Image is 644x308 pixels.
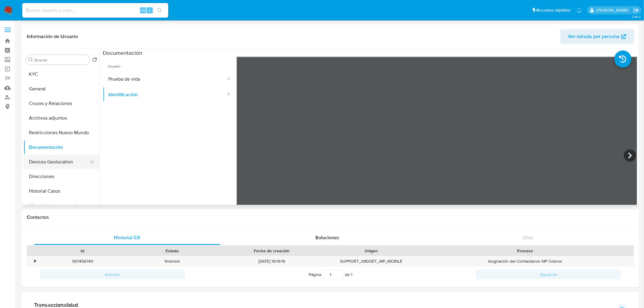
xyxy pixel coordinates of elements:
[141,7,145,13] span: Alt
[327,256,416,266] div: SUPPORT_WIDGET_MP_MOBILE
[153,6,166,15] button: search-icon
[28,57,33,62] button: Buscar
[633,7,639,13] a: Salir
[23,67,100,82] button: KYC
[114,234,140,241] span: Historial CX
[560,29,634,44] button: Ver mirada por persona
[420,248,630,254] div: Proceso
[38,256,127,266] div: 367456740
[577,8,582,13] a: Notificaciones
[568,29,620,44] span: Ver mirada por persona
[42,248,123,254] div: Id
[34,57,87,63] input: Buscar
[23,140,100,155] button: Documentación
[23,82,100,96] button: General
[23,155,95,169] button: Devices Geolocation
[537,7,571,13] span: Accesos rápidos
[27,33,78,40] h1: Información de Usuario
[131,248,212,254] div: Estado
[309,270,352,279] span: Página de
[416,256,634,266] div: Asignación del Contactanos MP Cobros
[23,184,100,198] button: Historial Casos
[23,125,100,140] button: Restricciones Nuevo Mundo
[476,270,621,279] button: Siguiente
[217,256,327,266] div: [DATE] 19:19:16
[23,169,100,184] button: Direcciones
[127,256,217,266] div: finished
[597,7,631,13] p: fernando.ftapiamartinez@mercadolibre.com.mx
[40,270,185,279] button: Anterior
[23,96,100,111] button: Cruces y Relaciones
[92,57,97,64] button: Volver al orden por defecto
[34,258,36,264] div: •
[27,214,634,220] h1: Contactos
[221,248,322,254] div: Fecha de creación
[351,271,352,278] span: 1
[23,198,100,213] button: Historial de conversaciones
[523,234,533,241] span: Chat
[22,6,168,14] input: Buscar usuario o caso...
[331,248,412,254] div: Origen
[316,234,340,241] span: Soluciones
[23,111,100,125] button: Archivos adjuntos
[149,7,151,13] span: s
